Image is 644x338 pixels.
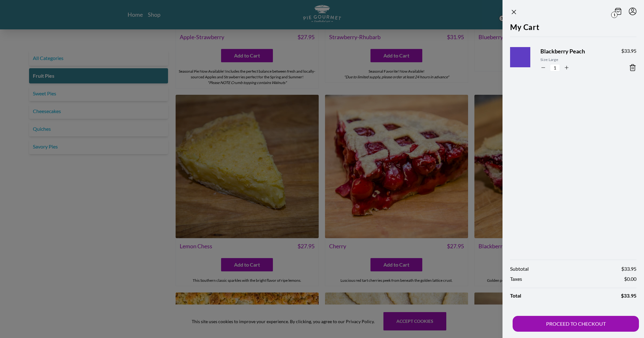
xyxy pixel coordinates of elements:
span: $ 33.95 [621,47,636,55]
span: $ 33.95 [621,265,636,273]
img: Product Image [507,41,545,80]
span: Subtotal [510,265,529,273]
span: $ 0.00 [624,275,636,283]
span: Total [510,292,521,299]
button: Close panel [510,8,518,16]
span: Taxes [510,275,522,283]
span: Size: Large [540,57,611,63]
span: 1 [611,12,617,18]
span: Blackberry Peach [540,47,611,56]
span: $ 33.95 [621,292,636,299]
button: PROCEED TO CHECKOUT [513,316,639,332]
button: Menu [629,8,636,15]
h2: My Cart [510,21,636,37]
